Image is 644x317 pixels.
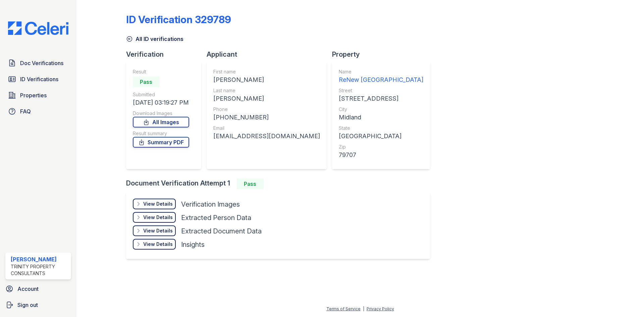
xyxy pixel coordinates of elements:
div: Pass [133,76,160,87]
span: Sign out [17,301,38,309]
span: ID Verifications [20,75,58,83]
div: View Details [143,241,173,248]
div: Trinity Property Consultants [11,263,68,277]
div: View Details [143,201,173,207]
a: ID Verifications [5,72,71,86]
div: Midland [339,113,423,122]
div: [PERSON_NAME] [213,75,320,85]
div: [STREET_ADDRESS] [339,94,423,103]
a: All ID verifications [126,35,183,43]
div: First name [213,68,320,75]
span: Account [17,285,39,293]
div: Street [339,87,423,94]
div: Verification Images [181,200,240,209]
a: Account [3,282,74,296]
div: Applicant [207,50,332,59]
div: Verification [126,50,207,59]
a: All Images [133,117,189,127]
div: [PERSON_NAME] [11,255,68,263]
div: [PERSON_NAME] [213,94,320,103]
div: Phone [213,106,320,113]
a: Properties [5,89,71,102]
div: [PHONE_NUMBER] [213,113,320,122]
div: Submitted [133,91,189,98]
div: Download Images [133,110,189,117]
div: [DATE] 03:19:27 PM [133,98,189,107]
a: Summary PDF [133,137,189,148]
a: Name ReNew [GEOGRAPHIC_DATA] [339,68,423,85]
div: Property [332,50,435,59]
div: Extracted Person Data [181,213,251,222]
div: View Details [143,227,173,234]
div: ReNew [GEOGRAPHIC_DATA] [339,75,423,85]
a: Privacy Policy [367,306,394,311]
div: State [339,125,423,131]
div: Zip [339,144,423,150]
div: Last name [213,87,320,94]
div: Document Verification Attempt 1 [126,178,435,189]
div: [GEOGRAPHIC_DATA] [339,131,423,141]
span: Doc Verifications [20,59,63,67]
div: Email [213,125,320,131]
div: Insights [181,240,205,249]
a: Terms of Service [326,306,361,311]
div: Result summary [133,130,189,137]
img: CE_Logo_Blue-a8612792a0a2168367f1c8372b55b34899dd931a85d93a1a3d3e32e68fde9ad4.png [3,21,74,35]
span: Properties [20,91,47,99]
div: View Details [143,214,173,221]
div: Pass [237,178,264,189]
div: Result [133,68,189,75]
div: [EMAIL_ADDRESS][DOMAIN_NAME] [213,131,320,141]
a: FAQ [5,105,71,118]
div: City [339,106,423,113]
a: Sign out [3,298,74,312]
div: ID Verification 329789 [126,13,231,25]
div: Extracted Document Data [181,226,262,236]
div: | [363,306,364,311]
div: Name [339,68,423,75]
span: FAQ [20,107,31,115]
div: 79707 [339,150,423,160]
a: Doc Verifications [5,56,71,70]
